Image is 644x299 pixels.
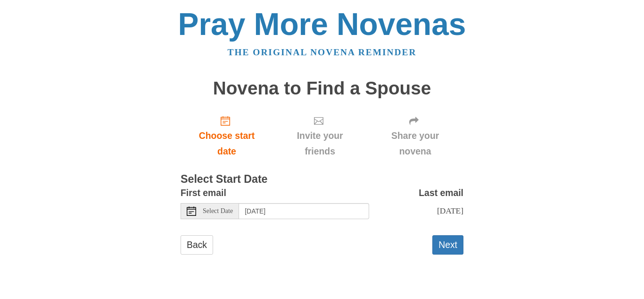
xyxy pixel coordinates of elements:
a: Back [181,235,213,255]
a: The original novena reminder [228,47,417,57]
span: Invite your friends [282,128,357,159]
div: Click "Next" to confirm your start date first. [367,108,463,164]
h1: Novena to Find a Spouse [181,78,463,99]
div: Click "Next" to confirm your start date first. [273,108,367,164]
label: Last email [419,185,463,201]
span: Share your novena [376,128,454,159]
label: First email [181,185,226,201]
a: Pray More Novenas [178,7,466,42]
h3: Select Start Date [181,173,463,186]
a: Choose start date [181,108,273,164]
span: Select Date [203,208,233,214]
span: Choose start date [190,128,264,159]
button: Next [432,235,463,255]
span: [DATE] [437,206,463,215]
